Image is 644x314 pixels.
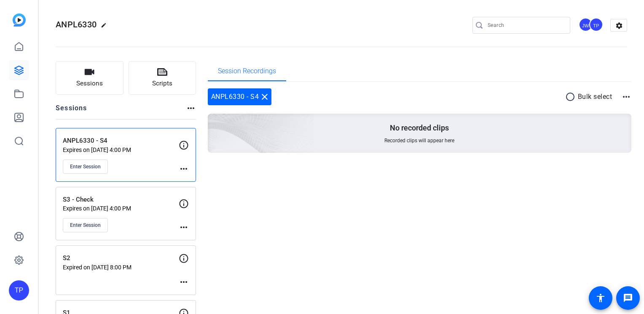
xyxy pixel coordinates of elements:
[56,103,87,119] h2: Sessions
[579,18,593,32] ngx-avatar: Justin Wilbur
[179,277,189,287] mat-icon: more_horiz
[179,164,189,174] mat-icon: more_horiz
[113,30,314,213] img: embarkstudio-empty-session.png
[589,18,604,32] ngx-avatar: Tommy Perez
[63,218,108,232] button: Enter Session
[179,222,189,232] mat-icon: more_horiz
[129,61,196,95] button: Scripts
[56,61,123,95] button: Sessions
[9,280,29,301] div: TP
[63,264,179,271] p: Expired on [DATE] 8:00 PM
[70,163,101,170] span: Enter Session
[63,205,179,212] p: Expires on [DATE] 4:00 PM
[63,160,108,174] button: Enter Session
[565,92,578,102] mat-icon: radio_button_unchecked
[152,79,172,88] span: Scripts
[384,137,454,144] span: Recorded clips will appear here
[623,293,633,303] mat-icon: message
[63,253,179,263] p: S2
[208,88,272,105] div: ANPL6330 - S4
[260,92,270,102] mat-icon: close
[63,146,179,153] p: Expires on [DATE] 4:00 PM
[488,20,563,30] input: Search
[76,79,103,88] span: Sessions
[56,19,97,29] span: ANPL6330
[13,13,26,27] img: blue-gradient.svg
[390,123,449,133] p: No recorded clips
[218,68,276,75] span: Session Recordings
[578,92,612,102] p: Bulk select
[63,195,179,205] p: S3 - Check
[589,18,603,32] div: TP
[621,92,631,102] mat-icon: more_horiz
[63,136,179,146] p: ANPL6330 - S4
[101,22,111,32] mat-icon: edit
[186,103,196,113] mat-icon: more_horiz
[611,19,628,32] mat-icon: settings
[70,222,101,229] span: Enter Session
[596,293,606,303] mat-icon: accessibility
[579,18,593,32] div: JW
